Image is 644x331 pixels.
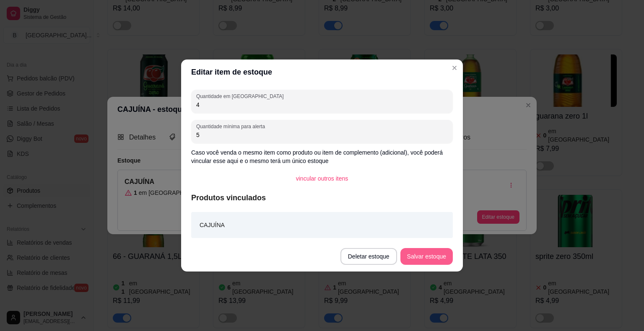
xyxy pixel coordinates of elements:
button: vincular outros itens [289,170,355,187]
p: Caso você venda o mesmo item como produto ou item de complemento (adicional), você poderá vincula... [191,148,453,165]
label: Quantidade em [GEOGRAPHIC_DATA] [196,93,286,100]
input: Quantidade em estoque [196,101,448,109]
article: Produtos vinculados [191,192,453,204]
label: Quantidade mínima para alerta [196,123,268,130]
input: Quantidade mínima para alerta [196,131,448,139]
header: Editar item de estoque [181,59,463,85]
article: CAJUÍNA [200,220,225,230]
button: Salvar estoque [400,248,453,265]
button: Deletar estoque [340,248,397,265]
button: Close [448,61,461,75]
